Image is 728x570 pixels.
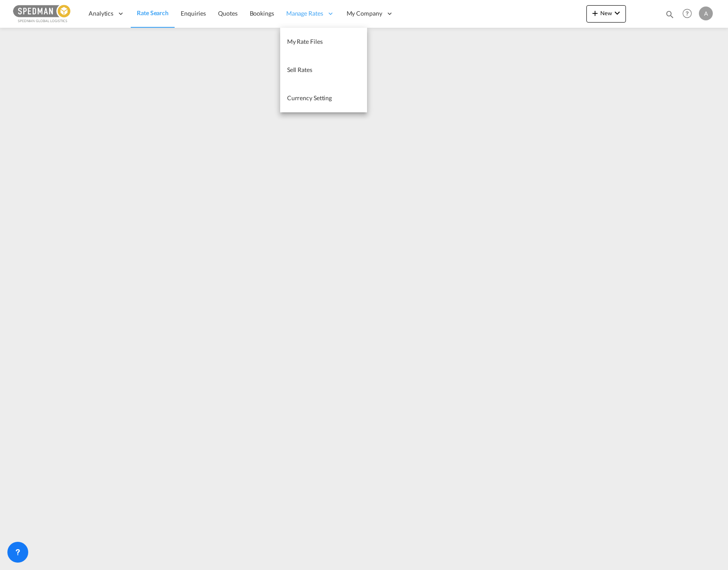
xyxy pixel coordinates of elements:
[280,84,367,112] a: Currency Setting
[137,9,169,16] span: Rate Search
[13,4,72,23] img: c12ca350ff1b11efb6b291369744d907.png
[680,6,695,21] span: Help
[218,10,237,17] span: Quotes
[286,9,323,18] span: Manage Rates
[287,38,323,45] span: My Rate Files
[287,66,312,73] span: Sell Rates
[699,7,713,20] div: A
[590,8,600,18] md-icon: icon-plus 400-fg
[181,10,206,17] span: Enquiries
[280,28,367,56] a: My Rate Files
[680,6,699,22] div: Help
[280,56,367,84] a: Sell Rates
[665,10,675,19] md-icon: icon-magnify
[590,10,622,16] span: New
[612,8,622,18] md-icon: icon-chevron-down
[89,9,113,18] span: Analytics
[250,10,274,17] span: Bookings
[665,10,675,23] div: icon-magnify
[287,94,332,102] span: Currency Setting
[347,9,382,18] span: My Company
[586,5,626,23] button: icon-plus 400-fgNewicon-chevron-down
